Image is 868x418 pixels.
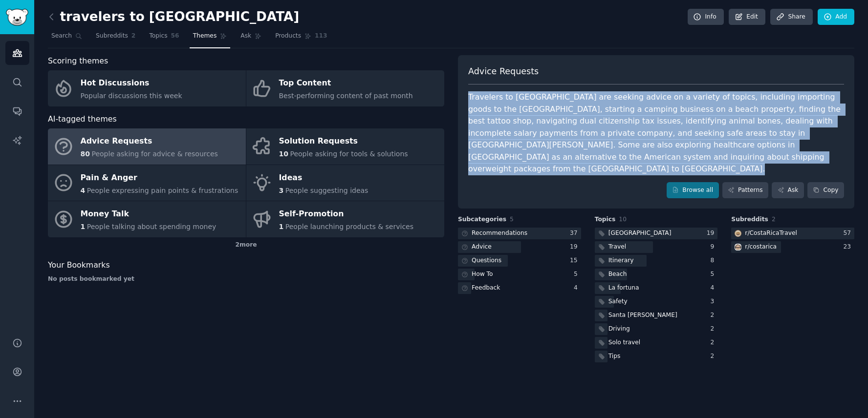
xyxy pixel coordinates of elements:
[595,310,718,322] a: Santa [PERSON_NAME]2
[595,323,718,335] a: Driving2
[458,269,581,281] a: How To5
[51,32,72,41] span: Search
[279,92,413,100] span: Best-performing content of past month
[843,243,854,251] div: 23
[574,284,581,293] div: 4
[688,9,724,25] a: Info
[246,201,444,237] a: Self-Promotion1People launching products & services
[458,241,581,253] a: Advice19
[81,134,218,149] div: Advice Requests
[608,256,634,265] div: Itinerary
[711,256,718,265] div: 8
[237,28,265,48] a: Ask
[608,284,639,293] div: La fortuna
[48,28,86,48] a: Search
[570,229,581,238] div: 37
[711,284,718,293] div: 4
[458,282,581,294] a: Feedback4
[48,55,108,67] span: Scoring themes
[772,216,776,223] span: 2
[472,270,493,279] div: How To
[190,28,231,48] a: Themes
[619,216,627,223] span: 10
[735,230,741,237] img: CostaRicaTravel
[87,223,217,230] span: People talking about spending money
[608,270,627,279] div: Beach
[574,270,581,279] div: 5
[246,70,444,106] a: Top ContentBest-performing content of past month
[275,32,301,41] span: Products
[285,187,369,194] span: People suggesting ideas
[149,32,167,41] span: Topics
[290,150,408,158] span: People asking for tools & solutions
[48,128,246,165] a: Advice Requests80People asking for advice & resources
[745,243,777,251] div: r/ costarica
[595,282,718,294] a: La fortuna4
[285,223,413,230] span: People launching products & services
[608,338,641,347] div: Solo travel
[246,128,444,165] a: Solution Requests10People asking for tools & solutions
[48,201,246,237] a: Money Talk1People talking about spending money
[818,9,854,25] a: Add
[608,243,626,251] div: Travel
[570,256,581,265] div: 15
[458,215,506,224] span: Subcategories
[772,182,804,199] a: Ask
[48,259,110,272] span: Your Bookmarks
[146,28,182,48] a: Topics56
[81,187,86,194] span: 4
[468,65,539,78] span: Advice Requests
[48,275,444,284] div: No posts bookmarked yet
[711,338,718,347] div: 2
[279,170,369,186] div: Ideas
[608,229,672,238] div: [GEOGRAPHIC_DATA]
[711,297,718,306] div: 3
[315,32,327,41] span: 113
[745,229,797,238] div: r/ CostaRicaTravel
[96,32,128,41] span: Subreddits
[608,352,621,361] div: Tips
[735,244,741,251] img: costarica
[81,92,182,100] span: Popular discussions this week
[472,256,501,265] div: Questions
[731,215,768,224] span: Subreddits
[711,243,718,251] div: 9
[279,134,408,149] div: Solution Requests
[608,311,677,320] div: Santa [PERSON_NAME]
[843,229,854,238] div: 57
[729,9,765,25] a: Edit
[279,207,414,222] div: Self-Promotion
[91,150,217,158] span: People asking for advice & resources
[595,269,718,281] a: Beach5
[48,9,299,25] h2: travelers to [GEOGRAPHIC_DATA]
[711,311,718,320] div: 2
[81,223,86,230] span: 1
[595,351,718,363] a: Tips2
[6,9,28,26] img: GummySearch logo
[711,325,718,334] div: 2
[81,170,239,186] div: Pain & Anger
[279,187,284,194] span: 3
[81,207,217,222] div: Money Talk
[458,228,581,240] a: Recommendations37
[595,215,616,224] span: Topics
[722,182,768,199] a: Patterns
[595,296,718,308] a: Safety3
[48,70,246,106] a: Hot DiscussionsPopular discussions this week
[667,182,719,199] a: Browse all
[595,228,718,240] a: [GEOGRAPHIC_DATA]19
[595,241,718,253] a: Travel9
[246,165,444,201] a: Ideas3People suggesting ideas
[279,150,288,158] span: 10
[81,76,182,91] div: Hot Discussions
[468,91,844,175] div: Travelers to [GEOGRAPHIC_DATA] are seeking advice on a variety of topics, including importing goo...
[731,228,854,240] a: CostaRicaTravelr/CostaRicaTravel57
[48,113,117,125] span: AI-tagged themes
[711,352,718,361] div: 2
[608,297,628,306] div: Safety
[472,284,500,293] div: Feedback
[711,270,718,279] div: 5
[131,32,136,41] span: 2
[171,32,179,41] span: 56
[595,255,718,267] a: Itinerary8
